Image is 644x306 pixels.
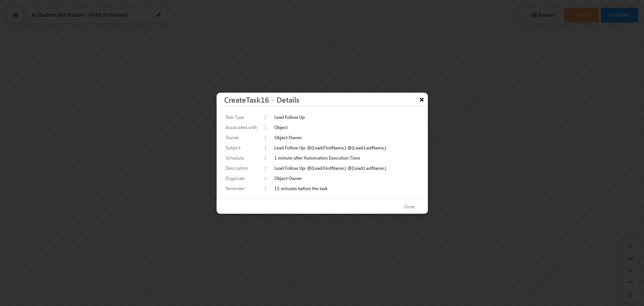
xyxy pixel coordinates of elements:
[224,92,428,106] h3: CreateTask16 - Details
[224,112,263,122] td: Task Type
[263,132,273,142] td: :
[224,122,263,132] td: Associated with
[224,152,263,163] td: Schedule
[224,163,263,173] td: Description
[273,142,420,152] td: Lead Follow Up: @{Lead:FirstName,} @{Lead:LastName,}
[273,163,420,173] td: Lead Follow Up: @{Lead:FirstName,} @{Lead:LastName,}
[263,122,273,132] td: :
[263,183,273,193] td: :
[397,201,422,212] button: Close
[273,122,420,132] td: Object
[224,142,263,152] td: Subject
[224,183,263,193] td: Reminder
[263,152,273,163] td: :
[273,173,420,183] td: Object Owner
[263,112,273,122] td: :
[224,132,263,142] td: Owner
[273,132,420,142] td: Object Owner
[273,183,420,193] td: 15 minutes before the task
[224,173,263,183] td: Organizer
[263,142,273,152] td: :
[263,163,273,173] td: :
[273,152,420,163] td: 1 minute after Automation Execution Time
[263,173,273,183] td: :
[273,112,420,122] td: Lead Follow Up
[416,92,428,106] button: ×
